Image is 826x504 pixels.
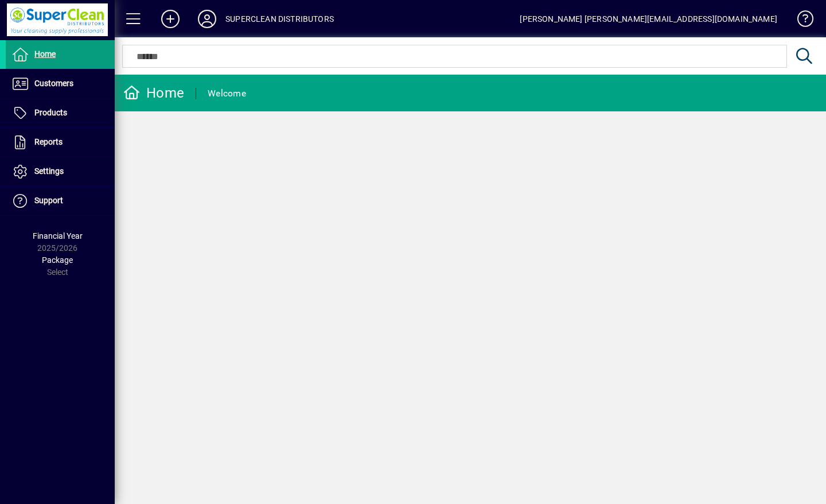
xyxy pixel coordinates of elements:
[34,49,56,59] span: Home
[6,187,115,215] a: Support
[34,79,73,88] span: Customers
[34,108,67,117] span: Products
[520,10,777,28] div: [PERSON_NAME] [PERSON_NAME][EMAIL_ADDRESS][DOMAIN_NAME]
[6,128,115,157] a: Reports
[33,231,83,241] span: Financial Year
[225,10,334,28] div: SUPERCLEAN DISTRIBUTORS
[42,255,73,265] span: Package
[6,69,115,98] a: Customers
[34,196,63,205] span: Support
[208,84,246,103] div: Welcome
[789,2,812,40] a: Knowledge Base
[152,9,189,29] button: Add
[34,166,64,176] span: Settings
[6,157,115,186] a: Settings
[34,137,63,146] span: Reports
[6,99,115,127] a: Products
[189,9,225,29] button: Profile
[123,84,184,102] div: Home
